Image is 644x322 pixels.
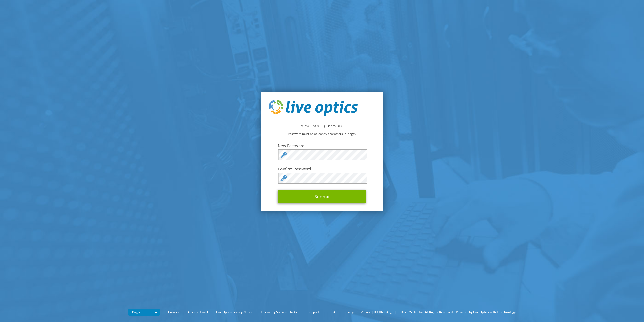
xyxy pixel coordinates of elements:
[358,309,398,315] li: Version [TECHNICAL_ID]
[304,309,323,315] a: Support
[269,131,375,137] p: Password must be at least 9 characters in length.
[278,166,366,171] label: Confirm Password
[212,309,256,315] a: Live Optics Privacy Notice
[269,100,358,116] img: live_optics_svg.svg
[184,309,212,315] a: Ads and Email
[456,309,516,315] li: Powered by Live Optics, a Dell Technology
[164,309,183,315] a: Cookies
[257,309,303,315] a: Telemetry Software Notice
[324,309,339,315] a: EULA
[399,309,455,315] li: © 2025 Dell Inc. All Rights Reserved
[269,123,375,128] h2: Reset your password
[340,309,357,315] a: Privacy
[278,190,366,203] button: Submit
[278,143,366,148] label: New Password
